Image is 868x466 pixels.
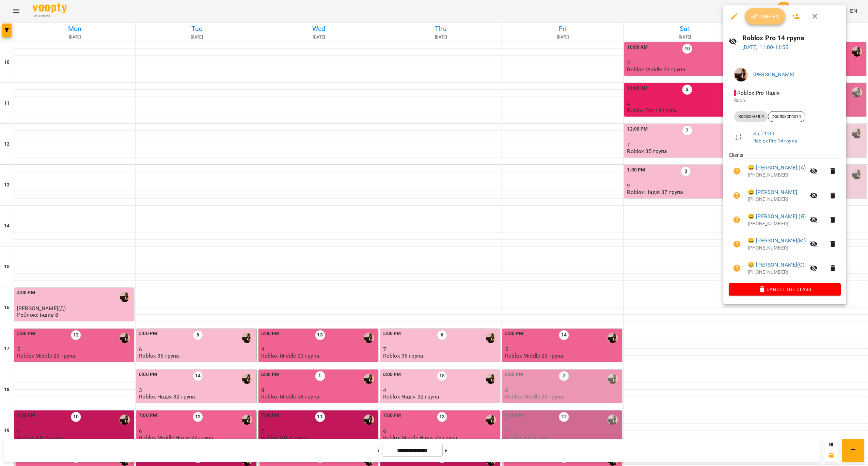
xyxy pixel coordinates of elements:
[729,236,745,252] button: Unpaid. Bill the attendance?
[748,269,806,276] p: [PHONE_NUMBER]
[748,221,806,227] p: [PHONE_NUMBER]
[729,152,841,283] ul: Clients
[734,68,748,81] img: f1c8304d7b699b11ef2dd1d838014dff.jpg
[768,111,805,122] div: роблокспро14
[748,261,804,269] a: 😀 [PERSON_NAME](С)
[729,163,745,179] button: Unpaid. Bill the attendance?
[753,71,794,78] a: [PERSON_NAME]
[751,12,780,20] span: Confirm
[748,245,806,252] p: [PHONE_NUMBER]
[742,44,789,50] a: [DATE] 11:00-11:55
[734,285,835,294] span: Cancel the class
[729,283,841,296] button: Cancel the class
[729,187,745,204] button: Unpaid. Bill the attendance?
[734,90,782,96] span: - Roblox Pro Надія
[734,114,768,120] span: Roblox Надія
[748,196,806,203] p: [PHONE_NUMBER]
[753,130,774,137] a: Su , 11:00
[748,188,797,196] a: 😀 [PERSON_NAME]
[753,138,797,144] a: Roblox Pro 14 група
[748,212,806,221] a: 😀 [PERSON_NAME] (Я)
[729,260,745,276] button: Unpaid. Bill the attendance?
[748,164,806,172] a: 😀 [PERSON_NAME] (А)
[745,8,785,25] button: Confirm
[748,172,806,179] p: [PHONE_NUMBER]
[729,212,745,228] button: Unpaid. Bill the attendance?
[748,237,806,245] a: 😀 [PERSON_NAME](М)
[742,33,841,43] h6: Roblox Pro 14 група
[768,114,805,120] span: роблокспро14
[734,97,835,104] p: Room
